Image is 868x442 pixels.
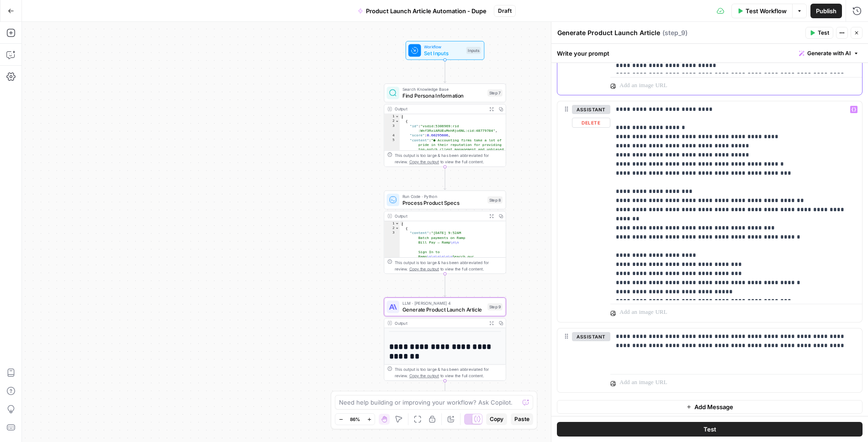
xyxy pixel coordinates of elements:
[384,83,506,167] div: Search Knowledge BaseFind Persona InformationStep 7Output[ { "id":"vsdid:5306969:rid :Wnf3RxiARUE...
[402,193,484,200] span: Run Code · Python
[816,6,836,16] span: Publish
[731,4,792,18] button: Test Workflow
[384,124,400,133] div: 3
[795,47,863,59] button: Generate with AI
[810,4,842,18] button: Publish
[395,213,485,219] div: Output
[490,415,503,423] span: Copy
[662,28,688,37] span: ( step_9 )
[466,47,481,54] div: Inputs
[384,191,506,274] div: Run Code · PythonProcess Product SpecsStep 8Output[ { "content":"[DATE] 9:52AM Batch payments on ...
[395,320,485,326] div: Output
[805,27,833,39] button: Test
[395,119,399,124] span: Toggle code folding, rows 2 through 6
[572,105,610,114] button: assistant
[384,41,506,60] div: WorkflowSet InputsInputs
[395,114,399,119] span: Toggle code folding, rows 1 through 7
[395,366,503,379] div: This output is too large & has been abbreviated for review. to view the full content.
[557,422,863,437] button: Test
[352,4,492,18] button: Product Launch Article Automation - Dupe
[557,400,863,414] button: Add Message
[409,266,439,271] span: Copy the output
[384,119,400,124] div: 2
[350,416,360,423] span: 86%
[395,226,399,230] span: Toggle code folding, rows 2 through 4
[746,6,787,16] span: Test Workflow
[444,59,446,83] g: Edge from start to step_7
[444,166,446,190] g: Edge from step_7 to step_8
[384,221,400,226] div: 1
[572,332,610,341] button: assistant
[424,49,463,57] span: Set Inputs
[402,86,484,93] span: Search Knowledge Base
[395,259,503,272] div: This output is too large & has been abbreviated for review. to view the full content.
[384,133,400,138] div: 4
[444,274,446,297] g: Edge from step_8 to step_9
[402,300,484,307] span: LLM · [PERSON_NAME] 4
[402,199,484,207] span: Process Product Specs
[409,373,439,378] span: Copy the output
[424,44,463,50] span: Workflow
[384,226,400,230] div: 2
[694,402,733,411] span: Add Message
[704,425,716,434] span: Test
[557,101,603,322] div: assistantDelete
[498,7,512,15] span: Draft
[402,306,484,313] span: Generate Product Launch Article
[487,89,503,97] div: Step 7
[395,221,399,226] span: Toggle code folding, rows 1 through 5
[572,118,610,128] button: Delete
[551,44,868,62] div: Write your prompt
[395,106,485,112] div: Output
[818,29,829,37] span: Test
[395,152,503,165] div: This output is too large & has been abbreviated for review. to view the full content.
[514,415,529,423] span: Paste
[807,49,851,57] span: Generate with AI
[384,114,400,119] div: 1
[557,28,660,37] textarea: Generate Product Launch Article
[487,303,503,311] div: Step 9
[366,6,487,16] span: Product Launch Article Automation - Dupe
[409,159,439,164] span: Copy the output
[487,196,503,203] div: Step 8
[402,92,484,99] span: Find Persona Information
[486,413,507,425] button: Copy
[511,413,533,425] button: Paste
[557,328,603,392] div: assistant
